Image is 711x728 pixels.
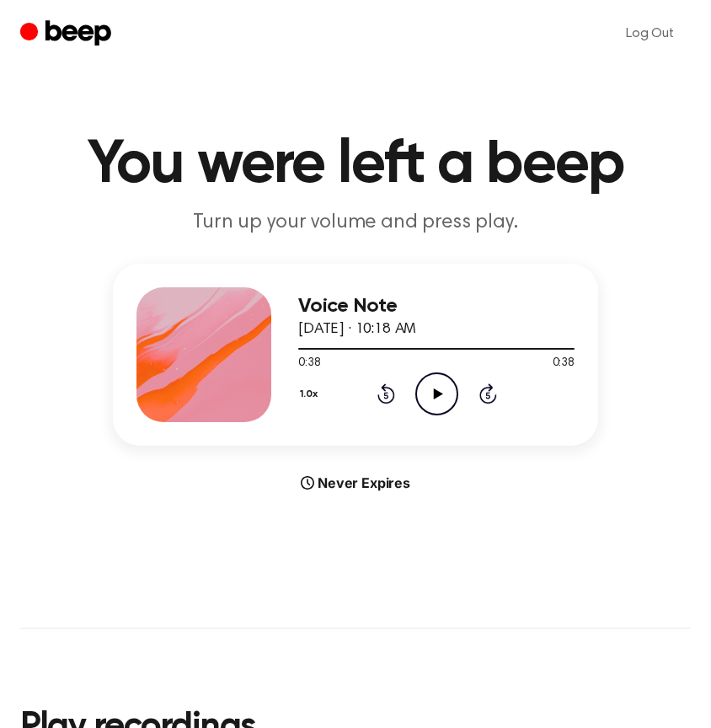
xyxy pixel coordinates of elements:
h1: You were left a beep [20,135,691,195]
a: Beep [20,18,115,51]
span: 0:38 [298,355,320,372]
button: 1.0x [298,380,324,409]
a: Log Out [609,13,691,54]
div: Never Expires [113,473,598,493]
h3: Voice Note [298,295,575,318]
span: [DATE] · 10:18 AM [298,322,416,337]
span: 0:38 [553,355,575,372]
p: Turn up your volume and press play. [32,209,679,237]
